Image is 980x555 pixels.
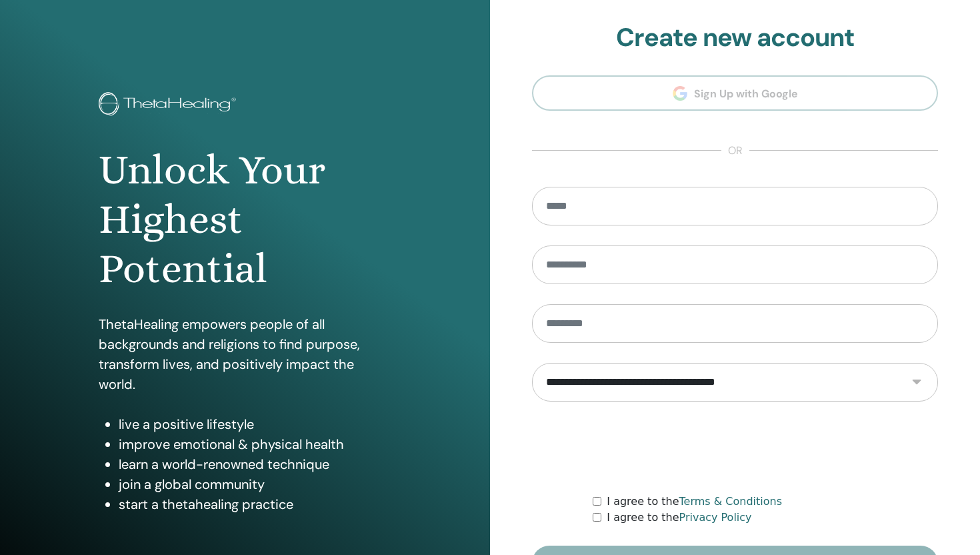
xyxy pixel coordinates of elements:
iframe: reCAPTCHA [634,422,837,474]
li: live a positive lifestyle [119,414,392,434]
li: start a thetahealing practice [119,494,392,514]
h2: Create new account [532,23,938,53]
li: join a global community [119,474,392,494]
a: Terms & Conditions [679,495,782,508]
li: learn a world-renowned technique [119,454,392,474]
label: I agree to the [607,510,751,526]
li: improve emotional & physical health [119,434,392,454]
a: Privacy Policy [679,511,752,524]
p: ThetaHealing empowers people of all backgrounds and religions to find purpose, transform lives, a... [99,314,392,394]
label: I agree to the [607,494,782,510]
span: or [721,143,749,159]
h1: Unlock Your Highest Potential [99,145,392,294]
